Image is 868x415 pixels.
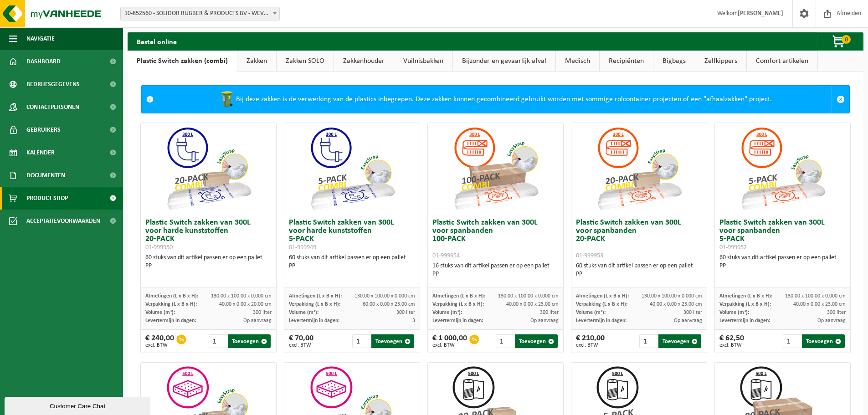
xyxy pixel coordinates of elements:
[396,310,415,315] span: 300 liter
[26,210,100,232] span: Acceptatievoorwaarden
[145,293,198,299] span: Afmetingen (L x B x H):
[128,51,237,72] a: Plastic Switch zakken (combi)
[145,262,272,270] div: PP
[145,343,174,348] span: excl. BTW
[719,262,846,270] div: PP
[576,334,605,348] div: € 210,00
[576,318,627,323] span: Levertermijn in dagen:
[145,219,272,251] h3: Plastic Switch zakken van 300L voor harde kunststoffen 20-PACK
[145,302,197,307] span: Verpakking (L x B x H):
[576,252,603,259] span: 01-999953
[394,51,452,72] a: Vuilnisbakken
[738,10,783,17] strong: [PERSON_NAME]
[145,244,173,251] span: 01-999950
[289,343,313,348] span: excl. BTW
[26,73,80,96] span: Bedrijfsgegevens
[289,219,415,251] h3: Plastic Switch zakken van 300L voor harde kunststoffen 5-PACK
[719,219,846,251] h3: Plastic Switch zakken van 300L voor spanbanden 5-PACK
[842,35,851,44] span: 0
[363,302,415,307] span: 60.00 x 0.00 x 23.00 cm
[289,310,318,315] span: Volume (m³):
[145,318,196,323] span: Levertermijn in dagen:
[432,219,559,260] h3: Plastic Switch zakken van 300L voor spanbanden 100-PACK
[432,293,485,299] span: Afmetingen (L x B x H):
[802,334,845,348] button: Toevoegen
[719,244,747,251] span: 01-999952
[737,123,828,214] img: 01-999952
[817,318,846,323] span: Op aanvraag
[576,262,702,278] div: 60 stuks van dit artikel passen er op een pallet
[576,343,605,348] span: excl. BTW
[145,310,175,315] span: Volume (m³):
[498,293,559,299] span: 130.00 x 100.00 x 0.000 cm
[719,302,771,307] span: Verpakking (L x B x H):
[352,334,371,348] input: 1
[432,262,559,278] div: 16 stuks van dit artikel passen er op een pallet
[594,123,685,214] img: 01-999953
[576,302,627,307] span: Verpakking (L x B x H):
[506,302,559,307] span: 40.00 x 0.00 x 23.00 cm
[642,293,702,299] span: 130.00 x 100.00 x 0.000 cm
[432,302,484,307] span: Verpakking (L x B x H):
[243,318,272,323] span: Op aanvraag
[719,318,770,323] span: Levertermijn in dagen:
[432,252,460,259] span: 01-999954
[26,187,68,210] span: Product Shop
[576,219,702,260] h3: Plastic Switch zakken van 300L voor spanbanden 20-PACK
[530,318,559,323] span: Op aanvraag
[158,86,832,113] div: Bij deze zakken is de verwerking van de plastics inbegrepen. Deze zakken kunnen gecombineerd gebr...
[289,318,339,323] span: Levertermijn in dagen:
[695,51,746,72] a: Zelfkippers
[371,334,414,348] button: Toevoegen
[237,51,276,72] a: Zakken
[793,302,846,307] span: 40.00 x 0.00 x 23.00 cm
[145,254,272,270] div: 60 stuks van dit artikel passen er op een pallet
[163,123,254,214] img: 01-999950
[719,310,749,315] span: Volume (m³):
[253,310,272,315] span: 300 liter
[334,51,394,72] a: Zakkenhouder
[26,141,55,164] span: Kalender
[450,123,541,214] img: 01-999954
[219,302,272,307] span: 40.00 x 0.00 x 20.00 cm
[719,343,744,348] span: excl. BTW
[26,27,55,50] span: Navigatie
[783,334,801,348] input: 1
[289,262,415,270] div: PP
[432,270,559,278] div: PP
[653,51,695,72] a: Bigbags
[5,395,152,415] iframe: chat widget
[26,50,61,73] span: Dashboard
[120,7,280,20] span: 10-852560 - SOLIDOR RUBBER & PRODUCTS BV - WEVELGEM
[576,293,629,299] span: Afmetingen (L x B x H):
[289,334,313,348] div: € 70,00
[289,293,342,299] span: Afmetingen (L x B x H):
[832,86,849,113] a: Sluit melding
[354,293,415,299] span: 130.00 x 100.00 x 0.000 cm
[432,343,467,348] span: excl. BTW
[26,96,79,118] span: Contactpersonen
[576,270,702,278] div: PP
[277,51,334,72] a: Zakken SOLO
[515,334,558,348] button: Toevoegen
[209,334,227,348] input: 1
[211,293,272,299] span: 130.00 x 100.00 x 0.000 cm
[600,51,653,72] a: Recipiënten
[785,293,846,299] span: 130.00 x 100.00 x 0.000 cm
[289,254,415,270] div: 60 stuks van dit artikel passen er op een pallet
[747,51,817,72] a: Comfort artikelen
[719,293,772,299] span: Afmetingen (L x B x H):
[128,32,186,50] h2: Bestel online
[26,118,61,141] span: Gebruikers
[719,334,744,348] div: € 62,50
[683,310,702,315] span: 300 liter
[26,164,65,187] span: Documenten
[432,310,462,315] span: Volume (m³):
[289,244,316,251] span: 01-999949
[650,302,702,307] span: 40.00 x 0.00 x 23.00 cm
[432,334,467,348] div: € 1 000,00
[289,302,340,307] span: Verpakking (L x B x H):
[496,334,514,348] input: 1
[556,51,599,72] a: Medisch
